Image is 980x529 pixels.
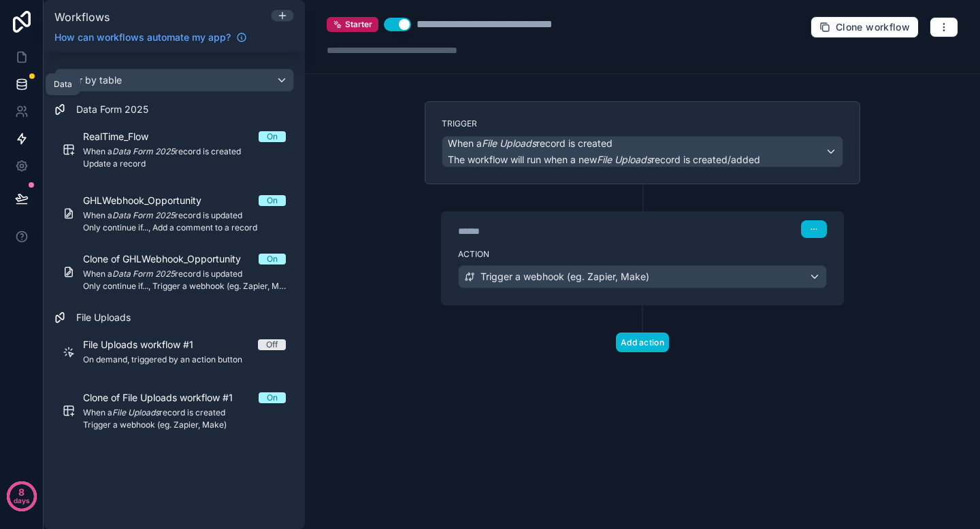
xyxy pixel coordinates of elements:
[811,16,919,38] button: Clone workflow
[448,154,760,165] span: The workflow will run when a new record is created/added
[49,31,252,44] a: How can workflows automate my app?
[597,154,651,165] em: File Uploads
[54,10,110,24] span: Workflows
[458,265,827,288] button: Trigger a webhook (eg. Zapier, Make)
[54,79,72,90] div: Data
[442,118,843,129] label: Trigger
[345,19,372,30] span: Starter
[18,485,24,499] p: 8
[480,270,649,284] span: Trigger a webhook (eg. Zapier, Make)
[458,249,827,260] label: Action
[448,137,612,150] span: When a record is created
[616,332,669,352] button: Add action
[836,21,910,33] span: Clone workflow
[482,137,536,149] em: File Uploads
[54,31,231,44] span: How can workflows automate my app?
[442,136,843,167] button: When aFile Uploadsrecord is createdThe workflow will run when a newFile Uploadsrecord is created/...
[14,491,30,510] p: days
